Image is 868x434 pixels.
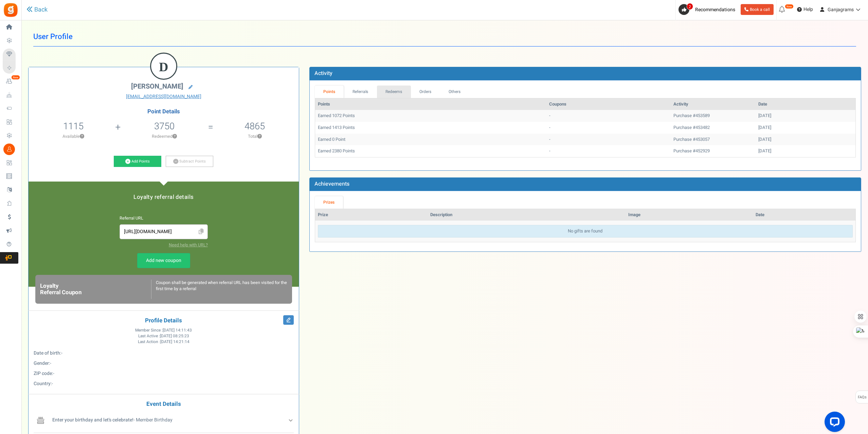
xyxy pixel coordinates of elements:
p: : [34,350,294,357]
a: Add new coupon [137,253,190,268]
th: Points [315,98,547,110]
a: Orders [411,86,440,98]
a: Book a call [741,4,774,15]
span: Click to Copy [196,226,207,238]
button: ? [173,134,177,139]
p: : [34,380,294,387]
div: [DATE] [758,113,853,119]
a: New [3,76,18,87]
span: [PERSON_NAME] [131,81,183,91]
th: Date [756,98,855,110]
h4: Profile Details [34,318,294,324]
td: Earned 1413 Points [315,122,547,134]
a: Prizes [315,196,343,209]
b: Activity [314,69,332,77]
td: - [546,110,670,122]
h1: User Profile [33,27,856,46]
td: - [546,145,670,157]
td: Earned 2380 Points [315,145,547,157]
td: Purchase #453482 [671,122,756,134]
h5: 4865 [245,121,265,131]
b: Achievements [314,180,349,188]
span: 1115 [63,119,84,133]
td: - [546,134,670,146]
button: ? [80,134,84,139]
span: 2 [687,3,693,10]
h6: Referral URL [120,216,208,221]
b: Country [34,380,51,387]
b: Enter your birthday and let's celebrate! [52,416,133,423]
span: Ganjagrams [828,6,854,13]
span: FAQs [857,391,867,404]
span: - [53,370,54,377]
p: Redeemed [121,133,207,139]
p: : [34,370,294,377]
div: Coupon shall be generated when referral URL has been visited for the first time by a referral [151,280,287,299]
b: ZIP code [34,370,52,377]
td: Purchase #452929 [671,145,756,157]
th: Description [428,209,626,221]
p: Total [214,133,295,139]
a: Others [440,86,469,98]
a: Redeems [377,86,411,98]
p: Available [32,133,114,139]
th: Prize [315,209,428,221]
a: Help [794,4,816,15]
h5: Loyalty referral details [35,194,292,200]
a: Subtract Points [166,156,213,167]
a: Points [315,86,344,98]
span: [DATE] 08:25:23 [160,333,189,339]
th: Date [753,209,855,221]
span: - [52,380,53,387]
td: Earned 1072 Points [315,110,547,122]
div: No gifts are found [318,225,853,238]
span: [DATE] 14:21:14 [160,339,189,345]
span: Help [802,6,813,13]
span: - [50,360,51,367]
h6: Loyalty Referral Coupon [40,283,151,296]
h4: Event Details [34,401,294,408]
img: Gratisfaction [3,2,18,18]
h4: Point Details [29,109,299,115]
div: [DATE] [758,136,853,143]
a: 2 Recommendations [679,4,738,15]
figcaption: D [151,54,176,80]
b: Gender [34,360,49,367]
i: Edit Profile [283,315,294,325]
a: Add Points [114,156,161,167]
a: [EMAIL_ADDRESS][DOMAIN_NAME] [34,93,294,100]
td: - [546,122,670,134]
div: [DATE] [758,125,853,131]
th: Activity [671,98,756,110]
span: Member Since : [135,327,192,333]
b: Date of birth [34,350,60,357]
td: Purchase #453057 [671,134,756,146]
th: Coupons [546,98,670,110]
button: ? [257,134,262,139]
a: Need help with URL? [169,242,208,248]
span: - [61,350,62,357]
a: Referrals [344,86,377,98]
span: Last Action : [138,339,189,345]
em: New [11,75,20,80]
em: New [785,4,794,9]
h5: 3750 [154,121,175,131]
span: Recommendations [695,6,735,13]
span: Last Active : [138,333,189,339]
th: Image [626,209,753,221]
span: [DATE] 14:11:43 [163,327,192,333]
td: Purchase #453589 [671,110,756,122]
td: Earned 0 Point [315,134,547,146]
span: - Member Birthday [52,416,173,423]
div: [DATE] [758,148,853,154]
p: : [34,360,294,367]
